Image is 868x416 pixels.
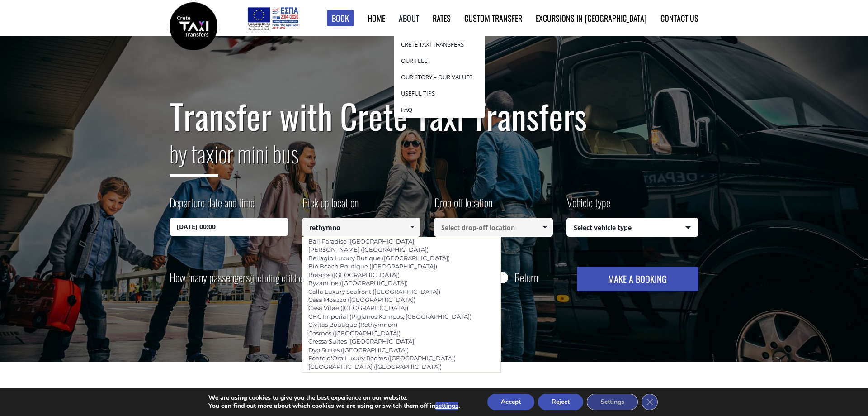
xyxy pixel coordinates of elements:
a: Show All Items [405,218,420,237]
a: Byzantine ([GEOGRAPHIC_DATA]) [302,277,414,289]
a: [GEOGRAPHIC_DATA] ([GEOGRAPHIC_DATA]) [302,360,448,373]
a: Civitas Boutique (Rethymnon) [302,318,403,331]
a: Casa Vitae ([GEOGRAPHIC_DATA]) [302,301,414,314]
p: You can find out more about which cookies we are using or switch them off in . [208,402,460,410]
span: by taxi [170,136,218,177]
h2: or mini bus [170,135,698,184]
label: Pick up location [302,195,359,218]
label: Vehicle type [566,195,610,218]
a: Book [327,10,354,27]
button: Accept [487,394,534,410]
input: Select drop-off location [434,218,553,237]
span: Select vehicle type [567,218,698,237]
a: Brascos ([GEOGRAPHIC_DATA]) [302,268,406,281]
a: Cosmos ([GEOGRAPHIC_DATA]) [302,327,406,339]
a: Contact us [660,12,698,24]
a: Calla Luxury Seafront ([GEOGRAPHIC_DATA]) [302,285,446,298]
a: Crete Taxi Transfers [394,36,485,53]
p: We are using cookies to give you the best experience on our website. [208,394,460,402]
a: Useful Tips [394,85,485,101]
a: Custom Transfer [464,12,522,24]
a: Bellagio Luxury Butique ([GEOGRAPHIC_DATA]) [302,252,456,264]
a: Casa Moazzo ([GEOGRAPHIC_DATA]) [302,293,421,306]
label: Drop off location [434,195,492,218]
a: Crete Taxi Transfers | Safe Taxi Transfer Services from to Heraklion Airport, Chania Airport, Ret... [170,20,217,30]
a: Rates [433,12,451,24]
a: Bio Beach Boutique ([GEOGRAPHIC_DATA]) [302,260,443,273]
a: Fonte d'Oro Luxury Rooms ([GEOGRAPHIC_DATA]) [302,352,462,364]
a: About [399,12,419,24]
a: CHC Imperial (Pigianos Kampos, [GEOGRAPHIC_DATA]) [302,310,477,323]
img: e-bannersEUERDF180X90.jpg [246,5,300,32]
input: Select pickup location [302,218,421,237]
label: Return [514,272,538,283]
label: How many passengers ? [170,267,313,289]
a: Dyo Suites ([GEOGRAPHIC_DATA]) [302,344,415,356]
h1: Transfer with Crete Taxi Transfers [170,97,698,135]
a: Home [368,12,385,24]
button: Settings [587,394,638,410]
button: MAKE A BOOKING [577,267,698,291]
a: Show All Items [537,218,552,237]
a: Cressa Suites ([GEOGRAPHIC_DATA]) [302,335,422,348]
a: Excursions in [GEOGRAPHIC_DATA] [536,12,647,24]
button: settings [435,402,458,410]
a: Our Fleet [394,53,485,69]
button: Reject [538,394,583,410]
button: Close GDPR Cookie Banner [642,394,658,410]
small: (including children) [250,271,308,285]
a: [PERSON_NAME] ([GEOGRAPHIC_DATA]) [302,243,434,256]
a: Our Story – Our Values [394,69,485,85]
label: Departure date and time [170,195,255,218]
a: Faq [394,101,485,118]
img: Crete Taxi Transfers | Safe Taxi Transfer Services from to Heraklion Airport, Chania Airport, Ret... [170,2,217,50]
a: Bali Paradise ([GEOGRAPHIC_DATA]) [302,235,422,248]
